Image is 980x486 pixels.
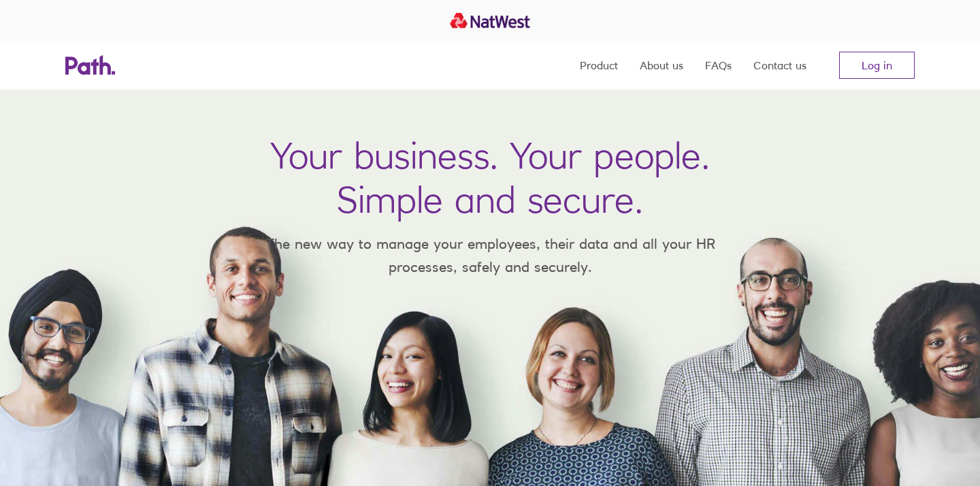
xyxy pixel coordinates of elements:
[640,41,683,90] a: About us
[270,133,710,222] h1: Your business. Your people. Simple and secure.
[580,41,618,90] a: Product
[245,232,735,278] p: The new way to manage your employees, their data and all your HR processes, safely and securely.
[839,52,915,79] a: Log in
[705,41,732,90] a: FAQs
[753,41,806,90] a: Contact us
